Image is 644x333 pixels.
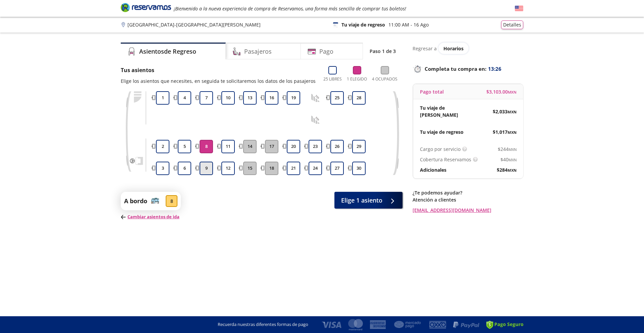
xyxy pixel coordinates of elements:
button: 24 [309,162,322,175]
button: 19 [287,91,300,105]
p: Cobertura Reservamos [420,156,471,163]
button: 13 [243,91,257,105]
button: 9 [200,162,213,175]
p: Tu viaje de regreso [341,21,385,28]
button: English [515,4,523,13]
button: 30 [352,162,366,175]
a: Brand Logo [121,2,171,14]
button: 27 [330,162,344,175]
button: 7 [200,91,213,105]
button: 4 [178,91,191,105]
p: ¿Te podemos ayudar? [413,189,523,196]
button: 11 [221,140,235,153]
button: 23 [309,140,322,153]
span: $ 1,017 [493,128,517,135]
h4: Pago [319,47,333,56]
small: MXN [507,130,517,135]
button: 2 [156,140,169,153]
span: $ 3,103.00 [486,88,517,95]
p: Tu viaje de [PERSON_NAME] [420,104,468,118]
div: Regresar a ver horarios [413,43,523,54]
button: 21 [287,162,300,175]
button: 5 [178,140,191,153]
p: 11:00 AM - 16 Ago [388,21,429,28]
button: 28 [352,91,366,105]
small: MXN [508,157,517,162]
p: [GEOGRAPHIC_DATA] - [GEOGRAPHIC_DATA][PERSON_NAME] [127,21,261,28]
button: 17 [265,140,278,153]
p: Completa tu compra en : [413,64,523,73]
small: MXN [507,109,517,114]
h4: Asientos de Regreso [139,47,196,56]
p: A bordo [124,197,147,206]
span: $ 244 [498,146,517,153]
button: Detalles [501,20,523,29]
span: $ 284 [497,166,517,173]
button: 6 [178,162,191,175]
button: 12 [221,162,235,175]
button: 25 [330,91,344,105]
p: Elige los asientos que necesites, en seguida te solicitaremos los datos de los pasajeros [121,77,316,85]
h4: Pasajeros [244,47,272,56]
p: Recuerda nuestras diferentes formas de pago [218,321,308,328]
p: Cambiar asientos de ida [121,214,181,220]
button: 10 [221,91,235,105]
small: MXN [508,147,517,152]
p: Pago total [420,88,444,95]
a: [EMAIL_ADDRESS][DOMAIN_NAME] [413,207,523,214]
button: 3 [156,162,169,175]
small: MXN [507,168,517,173]
div: 8 [166,195,177,207]
p: Cargo por servicio [420,146,461,153]
button: 8 [200,140,213,153]
p: 4 Ocupados [372,76,397,82]
button: 1 [156,91,169,105]
p: 25 Libres [323,76,342,82]
em: ¡Bienvenido a la nueva experiencia de compra de Reservamos, una forma más sencilla de comprar tus... [174,5,406,12]
button: 15 [243,162,257,175]
button: Elige 1 asiento [334,192,402,209]
button: 26 [330,140,344,153]
p: 1 Elegido [347,76,367,82]
span: 13:26 [488,65,501,73]
p: Adicionales [420,166,446,173]
span: $ 40 [500,156,517,163]
p: Atención a clientes [413,196,523,203]
span: Elige 1 asiento [341,196,382,205]
p: Regresar a [413,45,437,52]
span: Horarios [443,45,464,52]
button: 20 [287,140,300,153]
i: Brand Logo [121,2,171,12]
button: 14 [243,140,257,153]
button: 18 [265,162,278,175]
p: Tu viaje de regreso [420,128,464,135]
p: Paso 1 de 3 [370,48,396,55]
small: MXN [508,90,517,95]
p: Tus asientos [121,66,316,74]
button: 29 [352,140,366,153]
button: 16 [265,91,278,105]
span: $ 2,033 [493,108,517,115]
